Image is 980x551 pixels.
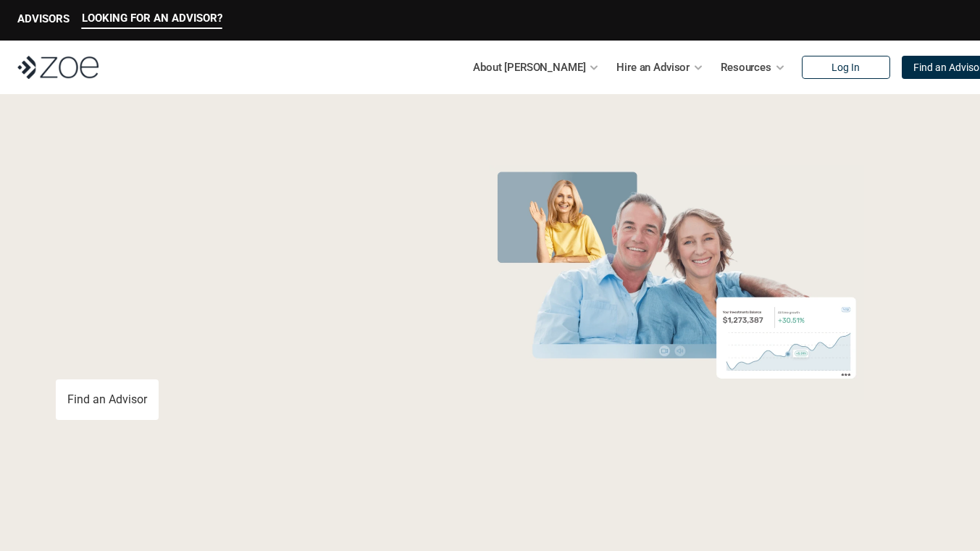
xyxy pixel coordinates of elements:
[802,56,890,79] a: Log In
[476,409,878,417] em: The information in the visuals above is for illustrative purposes only and does not represent an ...
[721,56,771,78] p: Resources
[67,392,147,406] p: Find an Advisor
[616,56,690,78] p: Hire an Advisor
[56,327,430,362] p: You deserve an advisor you can trust. [PERSON_NAME], hire, and invest with vetted, fiduciary, fin...
[832,62,860,74] p: Log In
[56,379,159,420] a: Find an Advisor
[82,12,222,25] p: LOOKING FOR AN ADVISOR?
[17,12,70,25] p: ADVISORS
[56,209,348,313] span: with a Financial Advisor
[56,160,378,216] span: Grow Your Wealth
[473,56,585,78] p: About [PERSON_NAME]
